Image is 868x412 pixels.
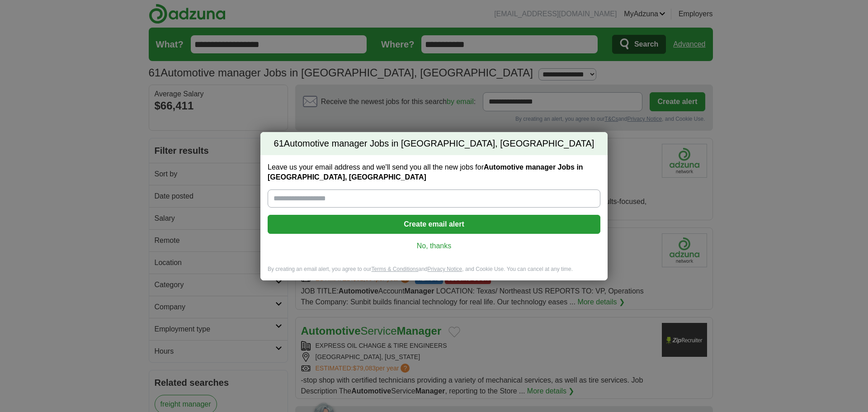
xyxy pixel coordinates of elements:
label: Leave us your email address and we'll send you all the new jobs for [268,162,600,182]
h2: Automotive manager Jobs in [GEOGRAPHIC_DATA], [GEOGRAPHIC_DATA] [260,132,608,156]
div: By creating an email alert, you agree to our and , and Cookie Use. You can cancel at any time. [260,265,608,280]
a: Terms & Conditions [371,266,418,272]
button: Create email alert [268,215,600,234]
a: Privacy Notice [428,266,462,272]
span: 61 [274,137,284,150]
a: No, thanks [275,241,593,251]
